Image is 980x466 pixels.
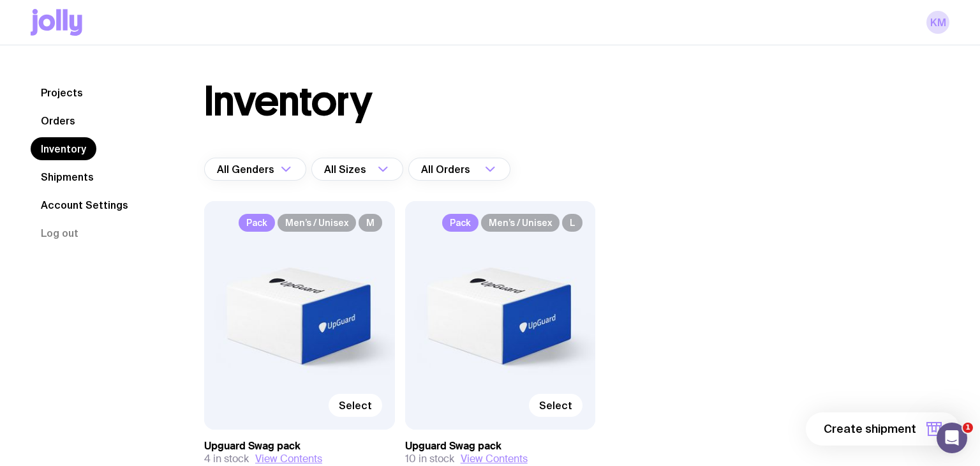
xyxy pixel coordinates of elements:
[217,158,277,181] span: All Genders
[359,214,382,232] span: M
[204,453,249,465] span: 4 in stock
[31,81,93,104] a: Projects
[339,399,372,412] span: Select
[937,423,967,453] iframe: Intercom live chat
[204,158,306,181] div: Search for option
[824,421,916,437] span: Create shipment
[31,165,104,188] a: Shipments
[324,158,369,181] span: All Sizes
[408,158,510,181] div: Search for option
[539,399,572,412] span: Select
[481,214,560,232] span: Men’s / Unisex
[31,137,96,160] a: Inventory
[278,214,356,232] span: Men’s / Unisex
[204,440,395,453] h3: Upguard Swag pack
[461,453,528,465] button: View Contents
[311,158,403,181] div: Search for option
[369,158,374,181] input: Search for option
[31,193,138,216] a: Account Settings
[421,158,473,181] span: All Orders
[926,11,949,34] a: KM
[806,412,960,446] button: Create shipment
[405,453,454,465] span: 10 in stock
[31,222,89,244] button: Log out
[405,440,596,453] h3: Upguard Swag pack
[473,158,481,181] input: Search for option
[963,423,973,433] span: 1
[255,453,322,465] button: View Contents
[204,81,372,122] h1: Inventory
[239,214,275,232] span: Pack
[31,109,85,132] a: Orders
[562,214,583,232] span: L
[442,214,479,232] span: Pack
